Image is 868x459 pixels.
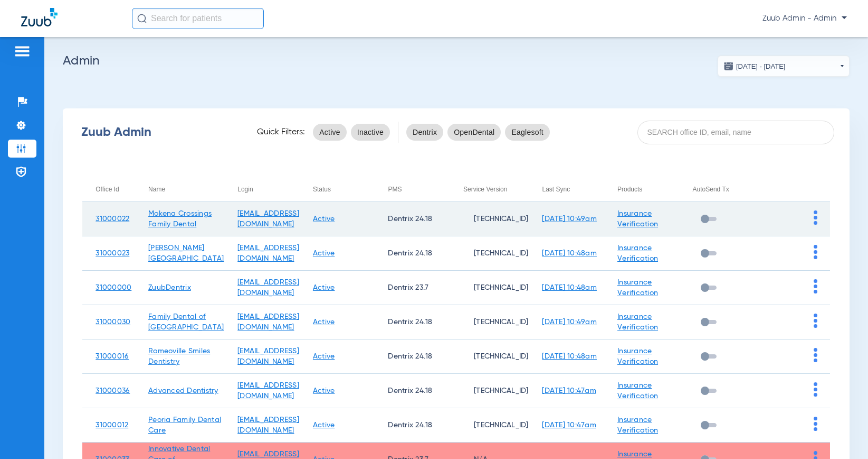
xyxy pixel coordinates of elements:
span: Quick Filters: [257,127,305,137]
a: [EMAIL_ADDRESS][DOMAIN_NAME] [237,210,299,228]
a: Insurance Verification [617,279,658,297]
a: [DATE] 10:47am [542,387,596,394]
h2: Admin [63,56,850,66]
a: [DATE] 10:48am [542,353,597,360]
div: Office Id [96,183,119,195]
div: Last Sync [542,183,570,195]
a: 31000012 [96,421,128,429]
a: Active [313,387,335,394]
td: [TECHNICAL_ID] [450,339,529,374]
span: Dentrix [413,127,437,137]
div: AutoSend Tx [693,183,755,195]
img: group-dot-blue.svg [814,382,817,397]
td: Dentrix 24.18 [375,374,450,408]
img: Search Icon [137,14,147,23]
td: Dentrix 23.7 [375,271,450,305]
a: Peoria Family Dental Care [148,416,221,434]
a: Insurance Verification [617,313,658,331]
td: [TECHNICAL_ID] [450,305,529,339]
input: Search for patients [132,8,264,29]
a: [DATE] 10:47am [542,421,596,429]
div: Products [617,183,680,195]
a: 31000000 [96,284,131,291]
div: Name [148,183,224,195]
mat-chip-listbox: pms-filters [406,122,550,143]
span: Eaglesoft [511,127,543,137]
a: 31000016 [96,353,129,360]
span: OpenDental [454,127,494,137]
img: group-dot-blue.svg [814,245,817,259]
div: Login [237,183,300,195]
a: Family Dental of [GEOGRAPHIC_DATA] [148,313,224,331]
button: [DATE] - [DATE] [718,56,850,77]
td: [TECHNICAL_ID] [450,202,529,236]
span: Zuub Admin - Admin [762,13,847,24]
div: AutoSend Tx [693,183,729,195]
a: Insurance Verification [617,382,658,400]
a: 31000022 [96,215,129,223]
img: group-dot-blue.svg [814,314,817,328]
div: PMS [388,183,402,195]
td: [TECHNICAL_ID] [450,408,529,443]
a: [DATE] 10:48am [542,250,597,257]
a: Insurance Verification [617,416,658,434]
a: Active [313,421,335,429]
a: Romeoville Smiles Dentistry [148,347,210,365]
td: Dentrix 24.18 [375,305,450,339]
span: Active [319,127,340,137]
a: [DATE] 10:48am [542,284,597,291]
div: PMS [388,183,450,195]
a: [EMAIL_ADDRESS][DOMAIN_NAME] [237,244,299,262]
a: 31000023 [96,250,129,257]
div: Office Id [96,183,135,195]
a: Insurance Verification [617,210,658,228]
div: Service Version [463,183,507,195]
a: [DATE] 10:49am [542,318,597,326]
a: Active [313,318,335,326]
td: Dentrix 24.18 [375,339,450,374]
a: Active [313,353,335,360]
a: [EMAIL_ADDRESS][DOMAIN_NAME] [237,279,299,297]
a: ZuubDentrix [148,284,191,291]
img: group-dot-blue.svg [814,348,817,362]
a: [EMAIL_ADDRESS][DOMAIN_NAME] [237,382,299,400]
td: [TECHNICAL_ID] [450,374,529,408]
td: Dentrix 24.18 [375,202,450,236]
div: Name [148,183,165,195]
a: [EMAIL_ADDRESS][DOMAIN_NAME] [237,313,299,331]
a: Active [313,215,335,223]
a: 31000036 [96,387,130,394]
div: Last Sync [542,183,604,195]
img: date.svg [723,61,734,71]
a: [PERSON_NAME][GEOGRAPHIC_DATA] [148,244,224,262]
a: Advanced Dentistry [148,387,218,394]
img: group-dot-blue.svg [814,417,817,431]
a: [DATE] 10:49am [542,215,597,223]
img: hamburger-icon [14,45,31,58]
a: Mokena Crossings Family Dental [148,210,212,228]
mat-chip-listbox: status-filters [313,122,390,143]
div: Status [313,183,375,195]
div: Products [617,183,642,195]
a: Insurance Verification [617,347,658,365]
div: Zuub Admin [81,127,239,137]
img: group-dot-blue.svg [814,210,817,225]
span: Inactive [357,127,384,137]
a: Insurance Verification [617,244,658,262]
input: SEARCH office ID, email, name [637,121,834,144]
img: Zuub Logo [21,8,58,26]
div: Status [313,183,331,195]
td: [TECHNICAL_ID] [450,271,529,305]
div: Login [237,183,253,195]
td: Dentrix 24.18 [375,236,450,271]
a: 31000030 [96,318,130,326]
a: [EMAIL_ADDRESS][DOMAIN_NAME] [237,347,299,365]
td: [TECHNICAL_ID] [450,236,529,271]
img: group-dot-blue.svg [814,279,817,293]
td: Dentrix 24.18 [375,408,450,443]
a: [EMAIL_ADDRESS][DOMAIN_NAME] [237,416,299,434]
a: Active [313,250,335,257]
a: Active [313,284,335,291]
div: Service Version [463,183,529,195]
